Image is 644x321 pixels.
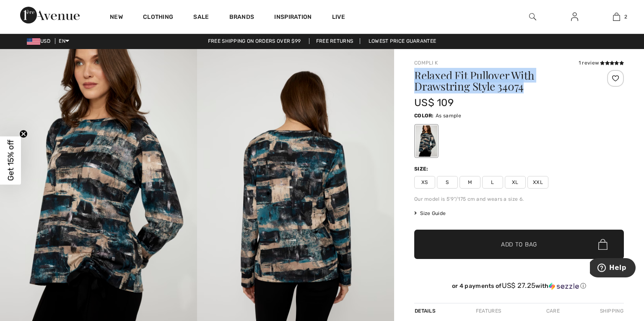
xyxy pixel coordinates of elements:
[502,281,536,290] span: US$ 27.25
[598,239,608,250] img: Bag.svg
[27,38,54,44] span: USD
[564,12,585,22] a: Sign In
[501,240,537,249] span: Add to Bag
[613,12,620,22] img: My Bag
[59,38,69,44] span: EN
[19,130,28,138] button: Close teaser
[143,13,173,22] a: Clothing
[469,303,508,318] div: Features
[414,165,430,173] div: Size:
[415,125,437,157] div: As sample
[598,303,624,318] div: Shipping
[414,282,624,293] div: or 4 payments ofUS$ 27.25withSezzle Click to learn more about Sezzle
[414,303,438,318] div: Details
[414,97,454,109] span: US$ 109
[362,38,443,44] a: Lowest Price Guarantee
[414,210,446,217] span: Size Guide
[482,176,503,189] span: L
[414,60,438,66] a: Compli K
[436,113,461,119] span: As sample
[624,13,627,21] span: 2
[414,195,624,203] div: Our model is 5'9"/175 cm and wears a size 6.
[414,113,434,119] span: Color:
[414,282,624,290] div: or 4 payments of with
[571,12,578,22] img: My Info
[110,13,123,22] a: New
[529,12,536,22] img: search the website
[437,176,458,189] span: S
[414,70,589,92] h1: Relaxed Fit Pullover With Drawstring Style 34074
[590,258,636,279] iframe: Opens a widget where you can find more information
[549,282,579,290] img: Sezzle
[309,38,361,44] a: Free Returns
[27,38,40,45] img: US Dollar
[414,176,435,189] span: XS
[274,13,312,22] span: Inspiration
[505,176,526,189] span: XL
[6,140,16,181] span: Get 15% off
[579,59,624,67] div: 1 review
[527,176,548,189] span: XXL
[414,230,624,259] button: Add to Bag
[229,13,254,22] a: Brands
[193,13,209,22] a: Sale
[460,176,480,189] span: M
[539,303,567,318] div: Care
[201,38,308,44] a: Free shipping on orders over $99
[596,12,637,22] a: 2
[20,7,80,23] img: 1ère Avenue
[332,13,345,21] a: Live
